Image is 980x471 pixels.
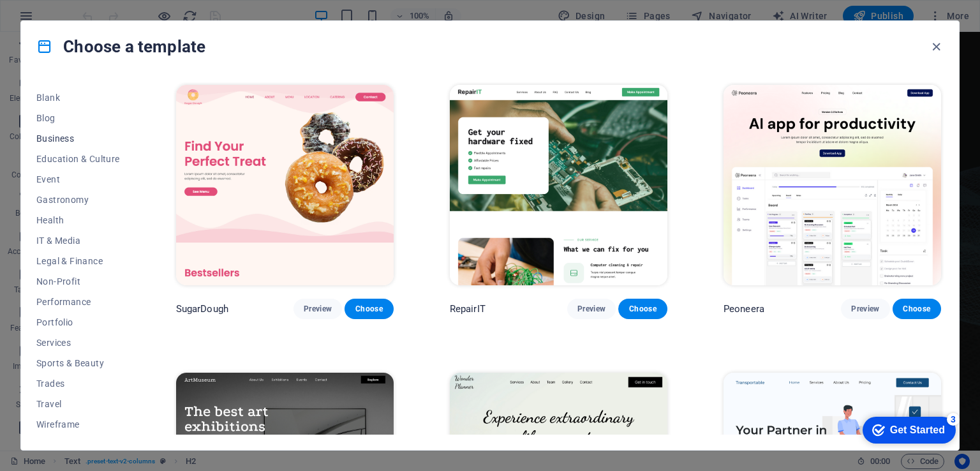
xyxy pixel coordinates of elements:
[851,304,879,314] span: Preview
[176,303,228,315] p: SugarDough
[304,304,332,314] span: Preview
[36,312,120,333] button: Portfolio
[618,299,667,319] button: Choose
[36,215,120,225] span: Health
[36,154,120,164] span: Education & Culture
[724,85,941,285] img: Peoneera
[36,230,120,251] button: IT & Media
[36,333,120,353] button: Services
[10,6,103,33] div: Get Started 3 items remaining, 40% complete
[36,399,120,409] span: Travel
[36,353,120,373] button: Sports & Beauty
[841,299,889,319] button: Preview
[450,85,667,285] img: RepairIT
[36,276,120,287] span: Non-Profit
[36,87,120,108] button: Blank
[36,271,120,292] button: Non-Profit
[293,299,342,319] button: Preview
[450,303,486,315] p: RepairIT
[36,414,120,435] button: Wireframe
[36,113,120,123] span: Blog
[36,108,120,128] button: Blog
[345,299,393,319] button: Choose
[36,256,120,266] span: Legal & Finance
[36,169,120,190] button: Event
[38,14,93,26] div: Get Started
[36,174,120,184] span: Event
[628,304,657,314] span: Choose
[176,85,394,285] img: SugarDough
[36,297,120,307] span: Performance
[36,128,120,149] button: Business
[36,419,120,430] span: Wireframe
[36,133,120,144] span: Business
[36,93,120,103] span: Blank
[36,251,120,271] button: Legal & Finance
[36,190,120,210] button: Gastronomy
[36,358,120,368] span: Sports & Beauty
[36,338,120,348] span: Services
[567,299,616,319] button: Preview
[577,304,605,314] span: Preview
[724,303,764,315] p: Peoneera
[36,378,120,389] span: Trades
[36,149,120,169] button: Education & Culture
[893,299,941,319] button: Choose
[36,317,120,327] span: Portfolio
[36,195,120,205] span: Gastronomy
[355,304,383,314] span: Choose
[36,292,120,312] button: Performance
[903,304,931,314] span: Choose
[94,3,107,15] div: 3
[36,36,205,57] h4: Choose a template
[36,373,120,394] button: Trades
[36,235,120,246] span: IT & Media
[36,394,120,414] button: Travel
[36,210,120,230] button: Health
